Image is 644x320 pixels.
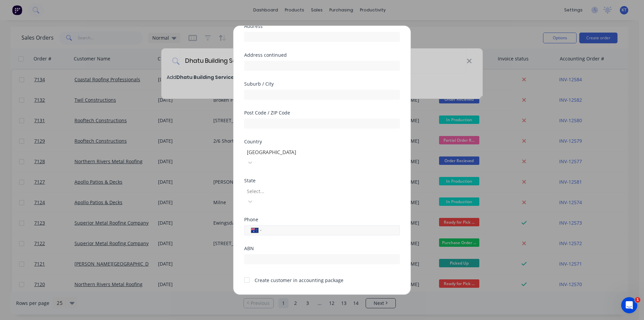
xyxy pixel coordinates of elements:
[244,217,400,222] div: Phone
[244,178,400,183] div: State
[244,139,400,144] div: Country
[244,82,400,86] div: Suburb / City
[244,24,400,29] div: Address
[244,246,400,251] div: ABN
[244,53,400,57] div: Address continued
[621,297,637,313] iframe: Intercom live chat
[244,110,400,115] div: Post Code / ZIP Code
[635,297,640,303] span: 1
[255,277,343,284] div: Create customer in accounting package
